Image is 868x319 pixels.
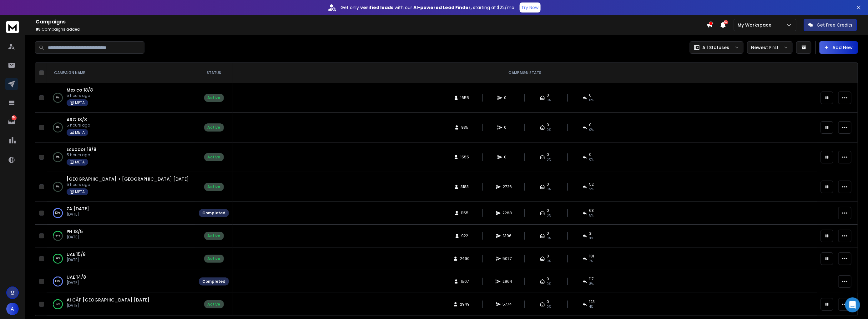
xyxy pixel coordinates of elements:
p: Get only with our starting at $22/mo [341,4,515,11]
a: ZA [DATE] [67,206,89,212]
button: A [6,303,19,315]
p: 97 % [56,301,60,307]
span: 5077 [503,256,512,261]
p: [DATE] [67,303,149,308]
p: Try Now [522,4,539,11]
span: 63 [589,208,594,213]
td: 0%Ecuador 18/85 hours agoMETA [47,142,195,172]
p: META [75,100,85,105]
td: 0%Mexico 18/85 hours agoMETA [47,83,195,113]
span: 0% [547,98,551,103]
a: ARG 18/8 [67,117,87,123]
td: 100%UAE 14/8[DATE] [47,270,195,293]
span: 922 [462,233,468,238]
span: 0% [547,213,551,218]
p: Campaigns added [36,27,706,32]
span: 0 [547,152,549,157]
p: 114 [12,115,17,120]
div: Completed [202,211,225,216]
button: Add New [820,41,858,54]
span: 123 [589,299,595,304]
strong: verified leads [361,4,394,11]
a: Mexico 18/8 [67,87,93,93]
span: 31 [589,231,593,236]
span: 0% [589,127,594,132]
div: Active [208,302,220,307]
button: Try Now [520,2,541,12]
button: Get Free Credits [804,19,857,31]
span: 7 % [589,259,593,264]
p: 100 % [55,278,61,285]
span: 2268 [503,211,512,216]
td: 44%PH 18/5[DATE] [47,225,195,247]
td: 99%UAE 15/8[DATE] [47,247,195,270]
span: 5 % [589,213,594,218]
span: 2949 [460,302,470,307]
p: My Workspace [738,22,774,28]
span: 0% [589,98,594,103]
span: 8 % [589,282,594,287]
span: 0% [547,259,551,264]
span: 1396 [503,233,512,238]
span: UAE 15/8 [67,251,86,257]
p: 0 % [56,124,59,131]
span: 0 [547,254,549,259]
p: META [75,189,85,194]
a: 114 [5,115,18,128]
div: Active [208,256,220,261]
span: 0% [547,236,551,241]
span: 3 % [589,236,593,241]
p: 100 % [55,210,61,216]
span: [GEOGRAPHIC_DATA] + [GEOGRAPHIC_DATA] [DATE] [67,176,189,182]
a: PH 18/5 [67,228,83,235]
span: 1555 [461,155,469,160]
span: 117 [589,277,594,282]
a: Ecuador 18/8 [67,146,96,152]
a: AI CẬP [GEOGRAPHIC_DATA] [DATE] [67,297,149,303]
span: 0% [547,304,551,309]
div: Active [208,155,220,160]
p: 99 % [56,256,60,262]
span: 181 [589,254,594,259]
p: 5 hours ago [67,93,93,98]
td: 100%ZA [DATE][DATE] [47,202,195,225]
span: 2 % [589,187,594,192]
a: UAE 14/8 [67,274,86,280]
span: 50 [724,20,728,24]
span: 0% [547,127,551,132]
span: 0 [504,125,511,130]
span: 0 [547,277,549,282]
th: CAMPAIGN NAME [47,63,195,83]
p: 0 % [56,184,59,190]
th: STATUS [195,63,233,83]
span: 0 [589,152,592,157]
div: Active [208,125,220,130]
span: 5774 [503,302,512,307]
span: 1655 [461,95,469,100]
span: 2490 [460,256,470,261]
div: Active [208,184,220,189]
span: 0 [589,93,592,98]
span: 85 [36,27,41,32]
p: [DATE] [67,257,86,262]
p: META [75,130,85,135]
span: 0% [547,157,551,162]
span: 0 [504,95,511,100]
span: 0 [547,299,549,304]
span: 0 [547,231,549,236]
span: 935 [461,125,468,130]
span: 0 [547,182,549,187]
th: CAMPAIGN STATS [233,63,817,83]
span: 0% [547,187,551,192]
p: [DATE] [67,280,86,285]
p: 5 hours ago [67,123,90,128]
